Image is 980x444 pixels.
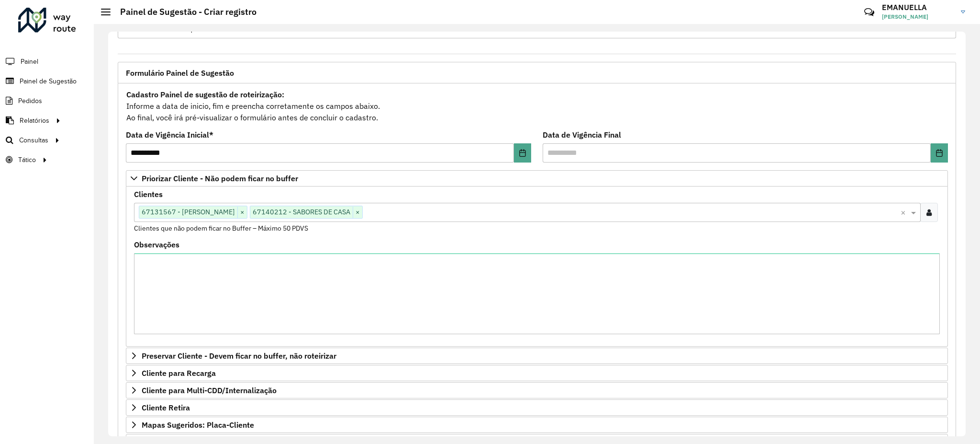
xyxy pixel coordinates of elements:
[126,129,213,140] label: Data de Vigência Inicial
[20,76,77,86] span: Painel de Sugestão
[126,348,948,364] a: Preservar Cliente - Devem ficar no buffer, não roteirizar
[126,69,234,77] span: Formulário Painel de Sugestão
[126,170,948,187] a: Priorizar Cliente - Não podem ficar no buffer
[250,206,353,218] span: 67140212 - SABORES DE CASA
[126,399,948,416] a: Cliente Retira
[142,369,216,377] span: Cliente para Recarga
[21,57,38,67] span: Painel
[19,135,48,145] span: Consultas
[931,143,948,163] button: Choose Date
[142,386,277,394] span: Cliente para Multi-CDD/Internalização
[142,352,336,360] span: Preservar Cliente - Devem ficar no buffer, não roteirizar
[126,187,948,347] div: Priorizar Cliente - Não podem ficar no buffer
[126,90,284,99] strong: Cadastro Painel de sugestão de roteirização:
[18,96,42,106] span: Pedidos
[353,207,362,218] span: ×
[142,175,298,182] span: Priorizar Cliente - Não podem ficar no buffer
[126,365,948,381] a: Cliente para Recarga
[20,116,49,126] span: Relatórios
[882,12,954,21] span: [PERSON_NAME]
[543,129,621,140] label: Data de Vigência Final
[514,143,531,163] button: Choose Date
[111,7,256,17] h2: Painel de Sugestão - Criar registro
[126,88,948,124] div: Informe a data de inicio, fim e preencha corretamente os campos abaixo. Ao final, você irá pré-vi...
[126,382,948,398] a: Cliente para Multi-CDD/Internalização
[237,207,247,218] span: ×
[18,155,36,165] span: Tático
[139,206,237,218] span: 67131567 - [PERSON_NAME]
[142,404,190,411] span: Cliente Retira
[859,2,880,23] a: Contato Rápido
[134,224,308,233] small: Clientes que não podem ficar no Buffer – Máximo 50 PDVS
[142,421,254,429] span: Mapas Sugeridos: Placa-Cliente
[901,207,909,218] span: Clear all
[134,188,163,200] label: Clientes
[134,239,179,250] label: Observações
[882,3,954,12] h3: EMANUELLA
[126,417,948,433] a: Mapas Sugeridos: Placa-Cliente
